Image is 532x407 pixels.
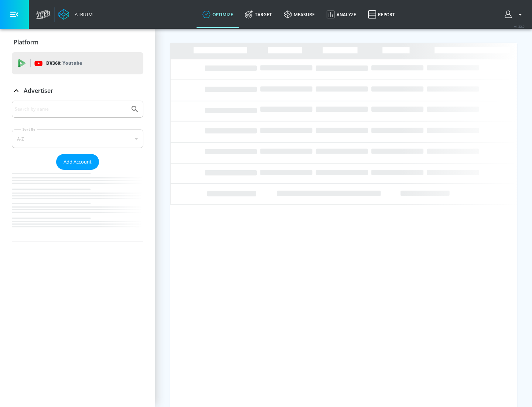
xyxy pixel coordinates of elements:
[514,24,525,28] span: v 4.32.0
[197,1,239,28] a: optimize
[72,11,93,18] div: Atrium
[15,104,127,114] input: Search by name
[12,129,143,148] div: A-Z
[12,32,143,53] div: Platform
[46,59,82,67] p: DV360:
[12,170,143,242] nav: list of Advertiser
[321,1,362,28] a: Analyze
[58,9,93,20] a: Atrium
[62,59,82,67] p: Youtube
[21,127,37,132] label: Sort By
[56,154,99,170] button: Add Account
[362,1,401,28] a: Report
[64,158,92,166] span: Add Account
[24,87,53,95] p: Advertiser
[12,101,143,242] div: Advertiser
[12,80,143,101] div: Advertiser
[278,1,321,28] a: measure
[14,38,38,46] p: Platform
[239,1,278,28] a: Target
[12,52,143,74] div: DV360: Youtube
